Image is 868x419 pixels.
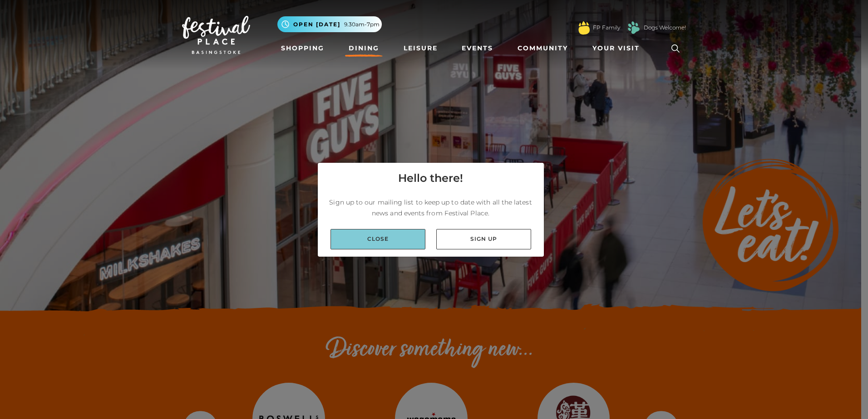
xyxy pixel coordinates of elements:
span: Open [DATE] [293,20,340,29]
a: Dining [345,40,383,57]
a: Community [514,40,572,57]
span: 9.30am-7pm [344,20,380,29]
img: Festival Place Logo [182,16,250,54]
a: Dogs Welcome! [644,24,686,32]
a: Leisure [400,40,441,57]
a: Close [330,229,425,249]
a: Events [458,40,497,57]
button: Open [DATE] 9.30am-7pm [277,16,382,32]
p: Sign up to our mailing list to keep up to date with all the latest news and events from Festival ... [325,197,537,219]
h4: Hello there! [398,170,463,186]
a: Your Visit [589,40,648,57]
a: Shopping [277,40,328,57]
span: Your Visit [592,44,640,53]
a: FP Family [593,24,620,32]
a: Sign up [436,229,531,249]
